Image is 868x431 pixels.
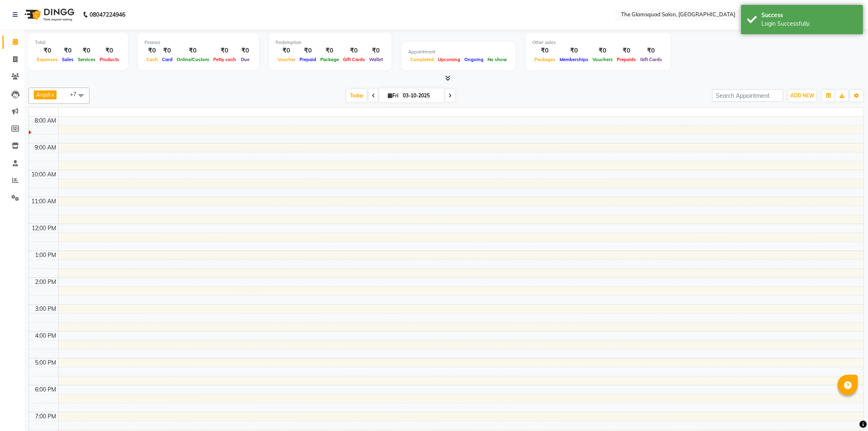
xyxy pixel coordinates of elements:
img: logo [21,3,77,26]
b: 08047224946 [90,3,125,26]
span: Expenses [35,57,60,62]
span: No show [485,57,509,62]
div: 9:00 AM [33,143,58,152]
div: 10:00 AM [30,170,58,179]
div: ₹0 [297,46,318,55]
span: Petty cash [211,57,238,62]
div: 6:00 PM [34,385,58,394]
div: 8:00 AM [33,117,58,125]
div: 1:00 PM [34,251,58,259]
div: ₹0 [367,46,385,55]
div: 11:00 AM [30,197,58,206]
div: ₹0 [98,46,121,55]
div: ₹0 [35,46,60,55]
div: ₹0 [238,46,252,55]
div: ₹0 [76,46,98,55]
div: Other sales [532,39,664,46]
div: ₹0 [341,46,367,55]
span: Sales [60,57,76,62]
span: Card [160,57,175,62]
span: Gift Cards [638,57,664,62]
div: Redemption [275,39,385,46]
div: Success [761,11,857,20]
span: Completed [408,57,436,62]
div: ₹0 [275,46,297,55]
div: 5:00 PM [34,358,58,367]
div: 2:00 PM [34,278,58,286]
div: ₹0 [175,46,211,55]
span: Prepaids [615,57,638,62]
span: +7 [70,91,83,97]
span: Voucher [275,57,297,62]
span: Prepaid [297,57,318,62]
span: Products [98,57,121,62]
input: 2025-10-03 [400,90,441,102]
div: ₹0 [532,46,558,55]
div: ₹0 [60,46,76,55]
div: Appointment [408,48,509,55]
span: Ongoing [462,57,485,62]
span: Services [76,57,98,62]
span: Online/Custom [175,57,211,62]
div: 4:00 PM [34,332,58,340]
span: Vouchers [590,57,615,62]
span: Fri [386,92,400,99]
span: Due [239,57,251,62]
div: ₹0 [590,46,615,55]
div: ₹0 [638,46,664,55]
div: 12:00 PM [31,224,58,233]
span: Gift Cards [341,57,367,62]
div: ₹0 [318,46,341,55]
span: Wallet [367,57,385,62]
span: Today [347,89,367,102]
div: 3:00 PM [34,305,58,313]
div: ₹0 [558,46,590,55]
span: Anjali [36,91,50,98]
div: ₹0 [211,46,238,55]
a: x [50,91,54,98]
input: Search Appointment [712,89,783,102]
span: Upcoming [436,57,462,62]
div: ₹0 [160,46,175,55]
span: Packages [532,57,558,62]
div: Finance [144,39,252,46]
div: ₹0 [615,46,638,55]
span: Cash [144,57,160,62]
span: ADD NEW [790,92,814,99]
span: Memberships [558,57,590,62]
div: ₹0 [144,46,160,55]
div: Total [35,39,121,46]
div: 7:00 PM [34,412,58,421]
span: Package [318,57,341,62]
button: ADD NEW [788,90,816,101]
div: Login Successfully. [761,20,857,28]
